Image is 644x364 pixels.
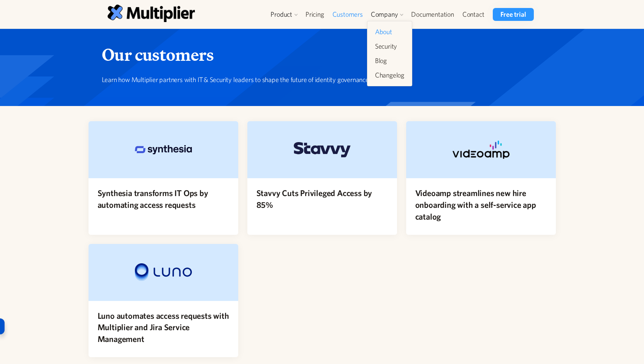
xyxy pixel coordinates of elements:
a: Free trial [493,8,533,21]
a: Customers [328,8,367,21]
div: Company [371,10,398,19]
nav: Company [367,21,412,86]
img: Synthesia transforms IT Ops by automating access requests [135,145,192,154]
img: Stavvy Cuts Privileged Access by 85% [294,142,351,158]
div: Product [271,10,292,19]
a: Videoamp streamlines new hire onboarding with a self-service app catalogVideoamp streamlines new ... [406,121,556,234]
a: Security [372,40,407,53]
a: Luno automates access requests with Multiplier and Jira Service ManagementLuno automates access r... [89,244,238,357]
h4: Luno automates access requests with Multiplier and Jira Service Management [98,310,229,345]
a: Stavvy Cuts Privileged Access by 85%Stavvy Cuts Privileged Access by 85% [247,121,397,234]
div: Company [367,8,407,21]
a: Blog [372,54,407,68]
p: Learn how Multiplier partners with IT & Security leaders to shape the future of identity governance [102,74,537,85]
a: Documentation [407,8,458,21]
img: Videoamp streamlines new hire onboarding with a self-service app catalog [453,141,510,159]
a: About [372,25,407,39]
div: Product [267,8,301,21]
h4: Synthesia transforms IT Ops by automating access requests [98,187,229,211]
h4: Videoamp streamlines new hire onboarding with a self-service app catalog [415,187,547,222]
h1: Our customers [102,44,537,65]
a: Changelog [372,68,407,82]
a: Contact [458,8,489,21]
h4: Stavvy Cuts Privileged Access by 85% [256,187,388,211]
a: Pricing [301,8,328,21]
img: Luno automates access requests with Multiplier and Jira Service Management [135,263,192,282]
a: Synthesia transforms IT Ops by automating access requests Synthesia transforms IT Ops by automati... [89,121,238,234]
